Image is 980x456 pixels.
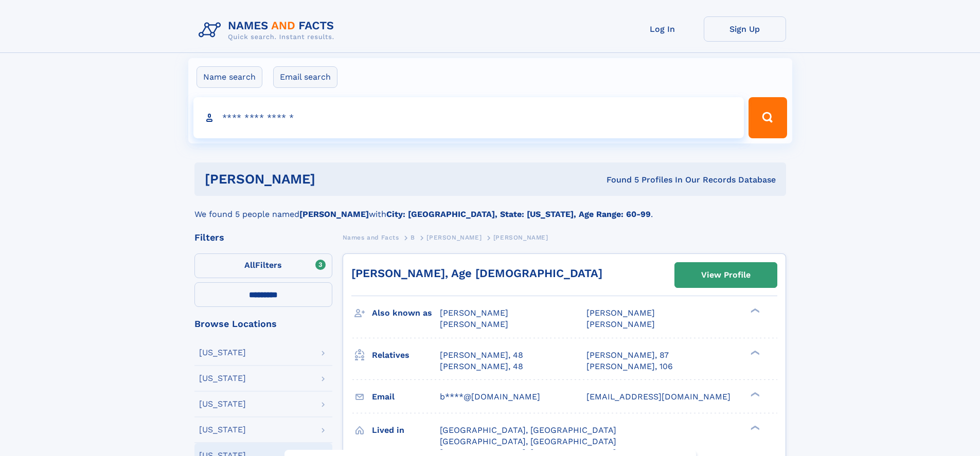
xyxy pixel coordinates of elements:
[199,374,246,382] div: [US_STATE]
[748,307,760,314] div: ❯
[299,209,369,219] b: [PERSON_NAME]
[411,231,415,244] a: B
[372,388,440,406] h3: Email
[440,308,508,318] span: [PERSON_NAME]
[205,173,461,186] h1: [PERSON_NAME]
[621,16,704,42] a: Log In
[199,400,246,408] div: [US_STATE]
[461,174,776,186] div: Found 5 Profiles In Our Records Database
[748,391,760,397] div: ❯
[586,361,673,372] a: [PERSON_NAME], 106
[194,196,786,221] div: We found 5 people named with .
[386,209,651,219] b: City: [GEOGRAPHIC_DATA], State: [US_STATE], Age Range: 60-99
[704,16,786,42] a: Sign Up
[586,392,730,402] span: [EMAIL_ADDRESS][DOMAIN_NAME]
[586,319,655,329] span: [PERSON_NAME]
[372,346,440,364] h3: Relatives
[194,16,343,44] img: Logo Names and Facts
[748,349,760,356] div: ❯
[199,426,246,434] div: [US_STATE]
[343,231,399,244] a: Names and Facts
[372,422,440,439] h3: Lived in
[194,233,332,242] div: Filters
[440,350,523,361] a: [PERSON_NAME], 48
[586,350,669,361] a: [PERSON_NAME], 87
[748,424,760,431] div: ❯
[273,66,337,88] label: Email search
[701,263,751,287] div: View Profile
[426,231,482,244] a: [PERSON_NAME]
[197,66,262,88] label: Name search
[194,319,332,329] div: Browse Locations
[351,267,602,280] a: [PERSON_NAME], Age [DEMOGRAPHIC_DATA]
[493,234,548,241] span: [PERSON_NAME]
[440,319,508,329] span: [PERSON_NAME]
[372,304,440,322] h3: Also known as
[411,234,415,241] span: B
[199,349,246,357] div: [US_STATE]
[244,260,255,270] span: All
[440,361,523,372] a: [PERSON_NAME], 48
[586,308,655,318] span: [PERSON_NAME]
[749,97,787,138] button: Search Button
[426,234,482,241] span: [PERSON_NAME]
[193,97,744,138] input: search input
[194,253,332,278] label: Filters
[440,425,616,435] span: [GEOGRAPHIC_DATA], [GEOGRAPHIC_DATA]
[440,436,616,446] span: [GEOGRAPHIC_DATA], [GEOGRAPHIC_DATA]
[675,263,777,287] a: View Profile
